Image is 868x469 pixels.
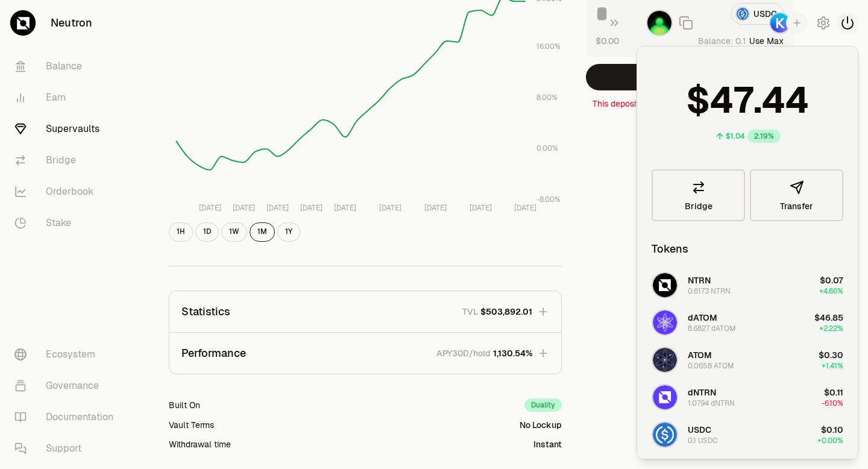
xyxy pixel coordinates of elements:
tspan: [DATE] [514,203,536,213]
tspan: [DATE] [266,203,289,213]
a: Earn [5,82,130,113]
span: $46.85 [814,312,843,323]
button: NTRN LogoNTRN0.6173 NTRN$0.07+4.66% [644,267,851,303]
img: ATOM Logo [653,348,677,372]
tspan: [DATE] [424,203,447,213]
button: USDC LogoUSDC0.1 USDC$0.10+0.00% [644,417,851,453]
div: Duality [524,398,562,412]
span: dATOM [688,312,717,323]
tspan: 0.00% [536,143,558,153]
p: Statistics [181,303,230,320]
span: $0.10 [821,424,843,435]
div: $1.04 [726,131,745,141]
a: Bridge [652,169,745,221]
span: +2.22% [819,324,843,333]
div: 2.19% [747,130,781,143]
img: dNTRN Logo [653,385,677,409]
p: APY30D/hold [436,347,491,359]
p: This deposit may fail due to exceeding the deposit cap [586,98,793,122]
img: NTRN Logo [653,273,677,297]
div: Withdrawal time [169,438,231,450]
tspan: [DATE] [379,203,401,213]
span: USDC [688,424,711,435]
div: 0.0658 ATOM [688,361,734,371]
a: Ecosystem [5,339,130,370]
button: 1W [221,222,247,242]
button: 1Y [277,222,300,242]
button: 1M [250,222,275,242]
a: Bridge [5,145,130,176]
img: Keplr [770,13,790,33]
tspan: 8.00% [536,93,558,102]
span: $0.07 [820,275,843,286]
tspan: [DATE] [300,203,322,213]
span: 1,130.54% [493,347,532,359]
button: 1D [195,222,219,242]
button: StatisticsTVL$503,892.01 [169,291,561,332]
div: 8.6827 dATOM [688,324,736,333]
button: dNTRN LogodNTRN1.0794 dNTRN$0.11-6.10% [644,379,851,415]
span: +0.00% [817,436,843,445]
span: -6.10% [822,398,843,408]
div: 1.0794 dNTRN [688,398,735,408]
tspan: [DATE] [233,203,255,213]
button: Kepi [646,10,673,36]
div: Instant [533,438,562,450]
a: Stake [5,207,130,239]
span: NTRN [688,275,711,286]
button: PerformanceAPY30D/hold1,130.54% [169,333,561,374]
tspan: [DATE] [334,203,356,213]
a: Orderbook [5,176,130,207]
a: Documentation [5,401,130,433]
div: Built On [169,399,200,411]
a: Support [5,433,130,464]
span: dNTRN [688,387,716,398]
span: Transfer [780,202,813,210]
a: Supervaults [5,113,130,145]
div: Tokens [652,241,688,257]
span: $0.11 [824,387,843,398]
div: Vault Terms [169,419,214,431]
span: ATOM [688,350,712,360]
div: 0.6173 NTRN [688,286,731,296]
button: Transfer [750,169,843,221]
img: USDC Logo [653,423,677,447]
button: 1H [169,222,193,242]
span: Bridge [685,202,712,210]
button: $0.00 [596,34,619,47]
span: +1.41% [822,361,843,371]
tspan: -8.00% [536,195,561,204]
a: Balance [5,51,130,82]
tspan: 16.00% [536,42,561,51]
button: ATOM LogoATOM0.0658 ATOM$0.30+1.41% [644,342,851,378]
span: +4.66% [819,286,843,296]
button: dATOM LogodATOM8.6827 dATOM$46.85+2.22% [644,304,851,341]
span: $503,892.01 [480,306,532,318]
div: 0.1 USDC [688,436,717,445]
img: Kepi [647,11,671,35]
tspan: [DATE] [199,203,221,213]
button: Deposit [586,64,793,90]
p: TVL [462,306,478,318]
button: Keplr [769,12,808,34]
p: Performance [181,345,246,362]
img: dATOM Logo [653,310,677,335]
div: No Lockup [520,419,562,431]
a: Governance [5,370,130,401]
span: $0.30 [819,350,843,360]
tspan: [DATE] [470,203,492,213]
